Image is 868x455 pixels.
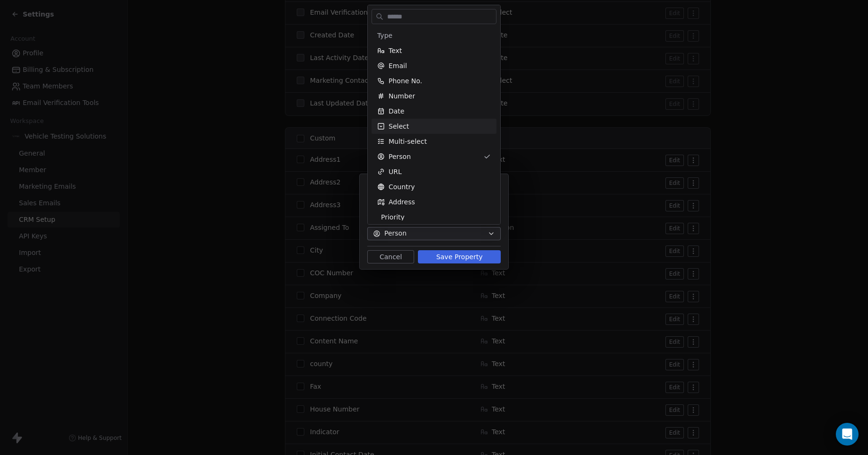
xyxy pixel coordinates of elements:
span: Select [389,122,409,131]
span: Number [389,91,415,101]
span: Type [377,31,392,40]
span: Person [389,152,411,161]
span: Multi-select [389,137,427,146]
span: Date [389,106,404,116]
span: Country [389,182,415,192]
span: Text [389,46,402,55]
span: URL [389,167,402,176]
span: Priority [381,212,405,222]
span: Email [389,61,407,70]
span: Phone No. [389,76,422,86]
div: Suggestions [372,28,496,225]
span: Address [389,197,415,207]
